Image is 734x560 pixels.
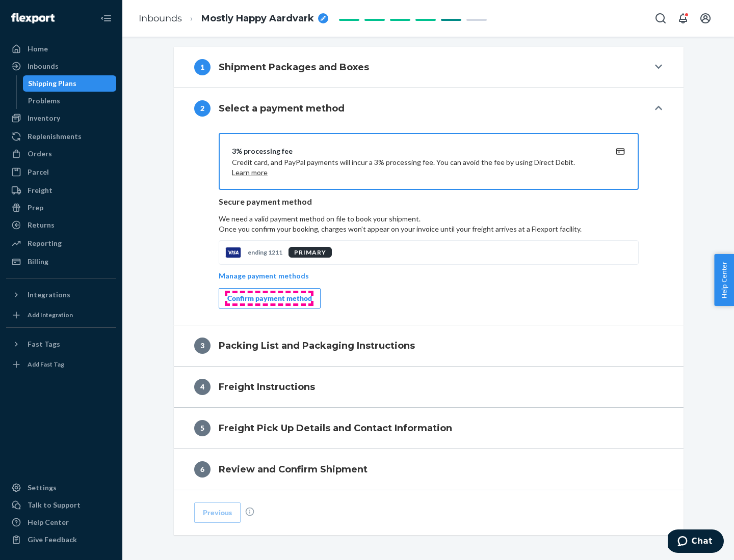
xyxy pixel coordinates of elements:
[174,367,684,407] button: 4Freight Instructions
[6,514,116,530] a: Help Center
[6,110,116,126] a: Inventory
[28,535,77,545] div: Give Feedback
[28,517,69,527] div: Help Center
[6,287,116,303] button: Integrations
[28,257,48,267] div: Billing
[219,61,369,74] h4: Shipment Packages and Boxes
[6,235,116,251] a: Reporting
[714,254,734,306] button: Help Center
[174,325,684,366] button: 3Packing List and Packaging Instructions
[28,290,70,300] div: Integrations
[23,93,117,109] a: Problems
[194,420,211,436] div: 5
[28,483,57,493] div: Settings
[219,463,368,476] h4: Review and Confirm Shipment
[194,379,211,395] div: 4
[219,196,639,208] p: Secure payment method
[174,88,684,129] button: 2Select a payment method
[232,157,601,178] p: Credit card, and PayPal payments will incur a 3% processing fee. You can avoid the fee by using D...
[6,146,116,162] a: Orders
[232,146,601,156] div: 3% processing fee
[201,12,314,25] span: Mostly Happy Aardvark
[28,96,60,106] div: Problems
[194,338,211,354] div: 3
[28,203,43,213] div: Prep
[6,480,116,496] a: Settings
[28,131,82,142] div: Replenishments
[96,8,116,29] button: Close Navigation
[11,13,55,23] img: Flexport logo
[6,356,116,373] a: Add Fast Tag
[28,113,60,123] div: Inventory
[6,336,116,352] button: Fast Tags
[194,59,211,75] div: 1
[219,288,321,309] button: Confirm payment method
[194,100,211,117] div: 2
[139,13,182,24] a: Inbounds
[194,461,211,478] div: 6
[248,248,282,257] p: ending 1211
[28,149,52,159] div: Orders
[219,271,309,281] p: Manage payment methods
[6,531,116,548] button: Give Feedback
[673,8,693,29] button: Open notifications
[289,247,332,258] div: PRIMARY
[695,8,716,29] button: Open account menu
[6,58,116,74] a: Inbounds
[28,220,55,230] div: Returns
[6,182,116,199] a: Freight
[174,449,684,490] button: 6Review and Confirm Shipment
[227,293,312,303] div: Confirm payment method
[6,497,116,513] button: Talk to Support
[28,61,59,71] div: Inbounds
[6,41,116,57] a: Home
[28,44,48,54] div: Home
[28,500,81,510] div: Talk to Support
[28,339,60,349] div: Fast Tags
[6,217,116,233] a: Returns
[650,8,671,29] button: Open Search Box
[6,307,116,323] a: Add Integration
[130,4,336,34] ol: breadcrumbs
[194,502,241,523] button: Previous
[174,47,684,88] button: 1Shipment Packages and Boxes
[28,311,73,319] div: Add Integration
[219,224,639,234] p: Once you confirm your booking, charges won't appear on your invoice until your freight arrives at...
[219,422,452,435] h4: Freight Pick Up Details and Contact Information
[6,164,116,180] a: Parcel
[6,128,116,145] a: Replenishments
[28,360,64,369] div: Add Fast Tag
[23,75,117,92] a: Shipping Plans
[28,238,62,248] div: Reporting
[232,167,268,178] button: Learn more
[6,200,116,216] a: Prep
[668,529,724,555] iframe: Opens a widget where you can chat to one of our agents
[28,185,53,195] div: Freight
[28,78,76,89] div: Shipping Plans
[6,254,116,270] a: Billing
[219,380,315,394] h4: Freight Instructions
[28,167,49,177] div: Parcel
[174,408,684,449] button: 5Freight Pick Up Details and Contact Information
[219,102,345,115] h4: Select a payment method
[219,214,639,234] p: We need a valid payment method on file to book your shipment.
[219,339,415,352] h4: Packing List and Packaging Instructions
